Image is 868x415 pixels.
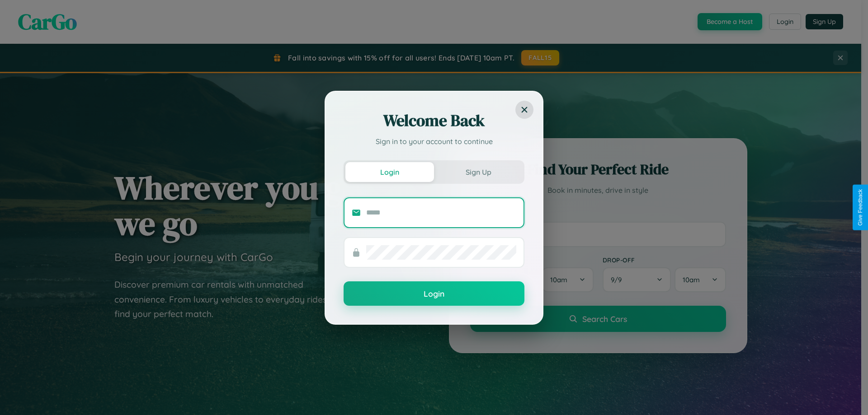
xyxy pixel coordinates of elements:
[344,281,524,306] button: Login
[344,110,524,131] h2: Welcome Back
[857,189,863,226] div: Give Feedback
[345,162,434,182] button: Login
[434,162,523,182] button: Sign Up
[344,136,524,147] p: Sign in to your account to continue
